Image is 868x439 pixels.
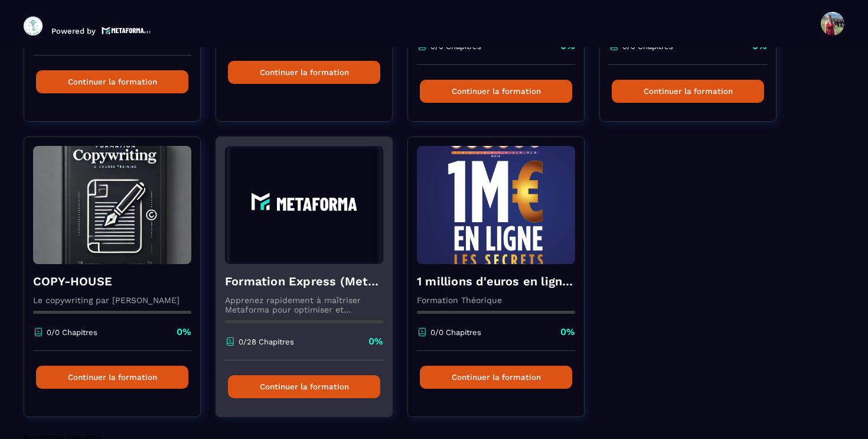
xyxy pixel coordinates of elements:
img: formation-background [33,146,191,264]
h4: COPY-HOUSE [33,273,191,290]
p: 0/28 Chapitres [239,337,294,346]
p: 0/0 Chapitres [430,328,481,337]
button: Continuer la formation [420,366,572,389]
p: Formation Théorique [417,295,575,305]
button: Continuer la formation [228,61,380,84]
a: formation-backgroundCOPY-HOUSELe copywriting par [PERSON_NAME]0/0 Chapitres0%Continuer la formation [24,136,216,432]
h4: Formation Express (Metaforma) [225,273,383,290]
p: 0/0 Chapitres [47,328,97,337]
button: Continuer la formation [36,70,188,93]
a: formation-background1 millions d'euros en ligne les secretsFormation Théorique0/0 Chapitres0%Cont... [407,136,599,432]
a: formation-backgroundFormation Express (Metaforma)Apprenez rapidement à maîtriser Metaforma pour o... [216,136,407,432]
p: 0% [368,335,383,348]
button: Continuer la formation [612,80,764,103]
p: 0% [560,326,575,339]
img: formation-background [225,146,383,264]
button: Continuer la formation [228,375,380,398]
button: Continuer la formation [420,80,572,103]
p: 0% [177,326,191,339]
h4: 1 millions d'euros en ligne les secrets [417,273,575,290]
p: Apprenez rapidement à maîtriser Metaforma pour optimiser et automatiser votre business. 🚀 [225,295,383,314]
button: Continuer la formation [36,366,188,389]
p: Powered by [51,27,96,35]
img: logo-branding [24,17,43,35]
img: formation-background [417,146,575,264]
p: Le copywriting par [PERSON_NAME] [33,295,191,305]
img: logo [102,25,151,35]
